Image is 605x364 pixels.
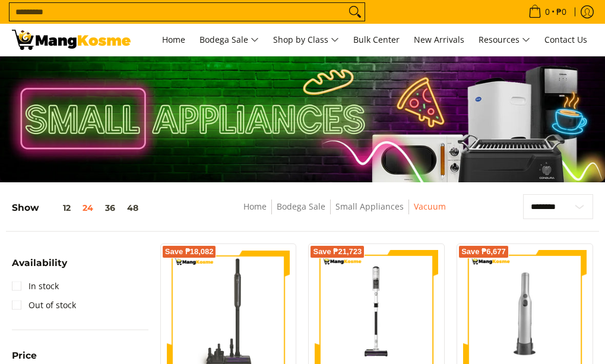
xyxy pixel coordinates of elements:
summary: Open [12,258,67,277]
h5: Show [12,202,144,213]
span: Price [12,351,37,360]
span: • [525,5,570,18]
span: Shop by Class [273,33,339,48]
span: Save ₱18,082 [165,248,214,255]
span: Save ₱21,723 [313,248,362,255]
span: Home [162,34,185,45]
span: Availability [12,258,67,268]
nav: Main Menu [142,24,593,56]
span: Bulk Center [353,34,400,45]
button: 36 [99,203,121,213]
a: Out of stock [12,296,76,315]
span: 0 [543,8,552,16]
a: Home [156,24,191,56]
nav: Breadcrumbs [191,200,498,226]
a: In stock [12,277,59,296]
a: Resources [473,24,536,56]
a: Contact Us [539,24,593,56]
button: 12 [39,203,77,213]
button: 48 [121,203,144,213]
img: Small Appliances l Mang Kosme: Home Appliances Warehouse Sale Vacuum [12,30,131,50]
span: Resources [479,33,530,48]
span: Save ₱6,677 [461,248,506,255]
a: Bulk Center [347,24,406,56]
a: Small Appliances [335,201,404,212]
a: Home [243,201,267,212]
span: Bodega Sale [199,33,259,48]
span: Vacuum [414,200,446,214]
a: Shop by Class [267,24,345,56]
a: Bodega Sale [277,201,325,212]
span: Contact Us [544,34,587,45]
button: 24 [77,203,99,213]
span: New Arrivals [414,34,464,45]
button: Search [346,3,365,21]
a: New Arrivals [408,24,470,56]
a: Bodega Sale [194,24,265,56]
span: ₱0 [555,8,568,16]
